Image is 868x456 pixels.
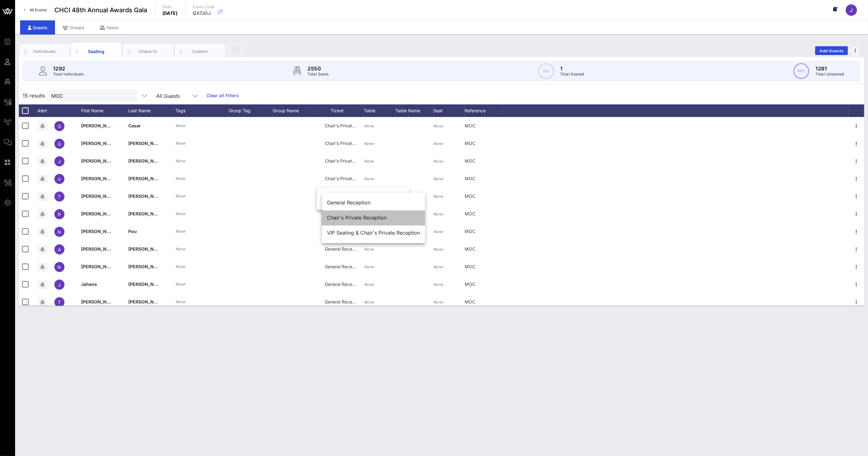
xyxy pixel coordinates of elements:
[433,264,443,269] i: None
[465,158,475,164] span: MOC
[35,104,50,117] div: Alert
[128,141,165,146] span: [PERSON_NAME]
[465,141,475,146] span: MOC
[82,48,110,55] div: Seating
[364,264,374,269] i: None
[433,194,443,199] i: None
[81,176,118,181] span: [PERSON_NAME]
[175,264,185,269] i: None
[58,264,61,270] span: N
[325,158,377,164] span: Chair's Private Reception
[128,211,165,216] span: [PERSON_NAME]
[163,10,178,16] p: [DATE]
[465,193,475,199] span: MOC
[364,300,374,304] i: None
[175,211,185,216] i: None
[815,65,844,72] p: 1291
[175,158,185,163] i: None
[175,141,185,146] i: None
[465,211,475,216] span: MOC
[325,176,377,181] span: Chair's Private Reception
[850,7,853,13] span: J
[317,104,364,117] div: Ticket
[465,176,475,181] span: MOC
[128,104,175,117] div: Last Name
[364,176,374,181] i: None
[465,123,475,128] span: MOC
[325,264,362,269] span: General Reception
[433,300,443,304] i: None
[325,246,362,252] span: General Reception
[92,20,126,35] div: Hosts
[20,5,51,15] a: All Events
[465,264,475,269] span: MOC
[128,246,165,252] span: [PERSON_NAME]
[23,92,45,99] span: 15 results
[152,89,203,102] div: All Guests
[128,158,165,164] span: [PERSON_NAME]
[465,229,475,234] span: MOC
[58,300,61,305] span: T
[560,71,584,77] p: Total Seated
[364,247,374,252] i: None
[58,212,61,217] span: R
[58,229,61,235] span: N
[175,176,185,181] i: None
[433,124,443,128] i: None
[307,65,329,72] p: 2550
[193,4,215,10] p: Event Code
[156,93,180,99] div: All Guests
[81,229,118,234] span: [PERSON_NAME]
[81,281,97,287] span: Jahana
[128,264,165,269] span: [PERSON_NAME]
[273,104,317,117] div: Group Name
[325,299,362,304] span: General Reception
[433,176,443,181] i: None
[364,282,374,287] i: None
[53,71,84,77] p: Total Individuals
[465,281,475,287] span: MOC
[128,176,165,181] span: [PERSON_NAME]
[81,158,118,164] span: [PERSON_NAME]
[81,211,118,216] span: [PERSON_NAME]
[327,200,420,206] div: General Reception
[465,104,502,117] div: Reference
[364,159,374,164] i: None
[58,176,61,182] span: V
[433,212,443,216] i: None
[364,124,374,128] i: None
[325,281,362,287] span: General Reception
[54,5,147,15] span: CHCI 48th Annual Awards Gala
[433,247,443,252] i: None
[433,104,465,117] div: Seat
[465,299,475,304] span: MOC
[128,229,137,234] span: Pou
[465,246,475,252] span: MOC
[327,215,420,221] div: Chair's Private Reception
[128,193,203,199] span: [PERSON_NAME] [PERSON_NAME]
[560,65,584,72] p: 1
[30,48,58,54] div: Individuals
[163,4,178,10] p: Date
[53,65,84,72] p: 1292
[193,10,215,16] p: QX7JOJ
[58,194,61,199] span: T
[175,247,185,251] i: None
[364,141,374,146] i: None
[81,141,118,146] span: [PERSON_NAME]
[81,246,118,252] span: [PERSON_NAME]
[186,48,214,54] div: Custom
[128,123,141,128] span: Casar
[128,281,165,287] span: [PERSON_NAME]
[81,299,118,304] span: [PERSON_NAME]
[81,104,128,117] div: First Name
[175,104,229,117] div: Tags
[81,123,118,128] span: [PERSON_NAME]
[30,8,47,12] span: All Events
[433,159,443,164] i: None
[58,282,61,287] span: J
[175,123,185,128] i: None
[128,299,165,304] span: [PERSON_NAME]
[207,92,239,99] a: Clear all Filters
[175,194,185,198] i: None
